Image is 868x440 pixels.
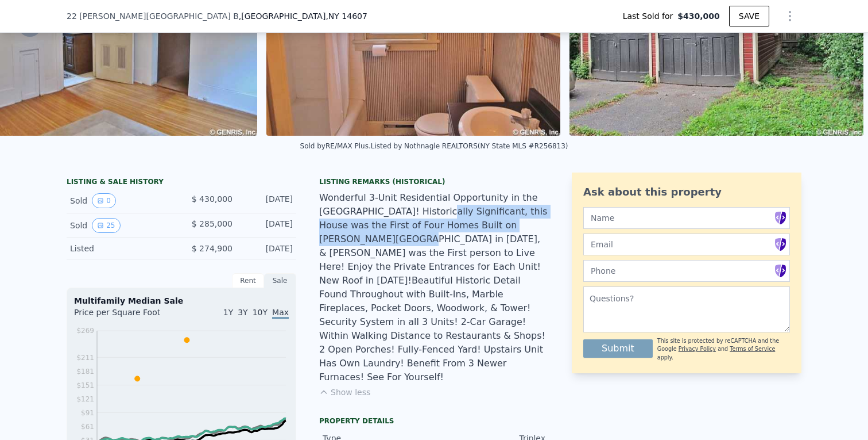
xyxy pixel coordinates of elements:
[300,142,371,150] div: Sold by RE/MAX Plus .
[76,354,94,362] tspan: $211
[778,5,801,28] button: Show Options
[677,10,720,22] span: $430,000
[239,10,367,22] span: , [GEOGRAPHIC_DATA]
[264,273,296,288] div: Sale
[223,308,233,317] span: 1Y
[81,423,94,431] tspan: $61
[583,260,790,282] input: Phone
[371,142,568,150] div: Listed by Nothnagle REALTORS (NY State MLS #R256813)
[76,368,94,376] tspan: $181
[729,6,769,26] button: SAVE
[70,193,172,208] div: Sold
[583,184,790,200] div: Ask about this property
[76,381,94,389] tspan: $151
[81,409,94,417] tspan: $91
[92,218,120,233] button: View historical data
[319,191,549,384] div: Wonderful 3-Unit Residential Opportunity in the [GEOGRAPHIC_DATA]! Historically Significant, this...
[192,219,232,228] span: $ 285,000
[272,308,289,319] span: Max
[319,177,549,186] div: Listing Remarks (Historical)
[730,346,775,352] a: Terms of Service
[319,416,549,426] div: Property details
[70,243,172,254] div: Listed
[319,387,370,398] button: Show less
[92,193,116,208] button: View historical data
[583,207,790,229] input: Name
[70,218,172,233] div: Sold
[253,308,268,317] span: 10Y
[232,273,264,288] div: Rent
[192,244,232,253] span: $ 274,900
[74,307,181,325] div: Price per Square Foot
[67,177,296,189] div: LISTING & SALE HISTORY
[192,194,232,204] span: $ 430,000
[583,339,653,358] button: Submit
[325,12,367,21] span: , NY 14607
[679,346,716,352] a: Privacy Policy
[242,218,293,233] div: [DATE]
[623,10,678,22] span: Last Sold for
[242,193,293,208] div: [DATE]
[657,337,790,362] div: This site is protected by reCAPTCHA and the Google and apply.
[238,308,247,317] span: 3Y
[67,10,239,22] span: 22 [PERSON_NAME][GEOGRAPHIC_DATA] B
[76,395,94,403] tspan: $121
[583,234,790,255] input: Email
[74,295,289,307] div: Multifamily Median Sale
[76,327,94,335] tspan: $269
[242,243,293,254] div: [DATE]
